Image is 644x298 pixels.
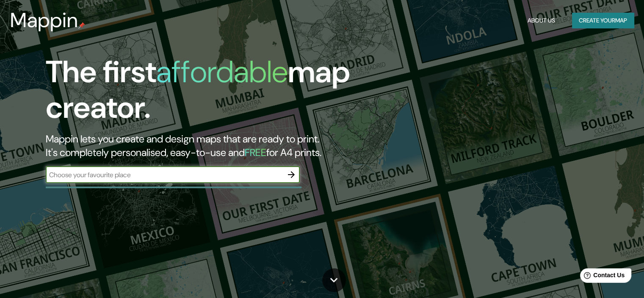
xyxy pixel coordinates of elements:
img: mappin-pin [78,22,85,29]
input: Choose your favourite place [46,170,283,180]
h1: The first map creator. [46,54,368,132]
h2: Mappin lets you create and design maps that are ready to print. It's completely personalised, eas... [46,132,368,159]
h5: FREE [245,146,266,159]
button: Create yourmap [572,13,634,28]
button: About Us [524,13,558,28]
h1: affordable [156,52,288,92]
h3: Mappin [10,8,78,32]
iframe: Help widget launcher [569,265,635,289]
